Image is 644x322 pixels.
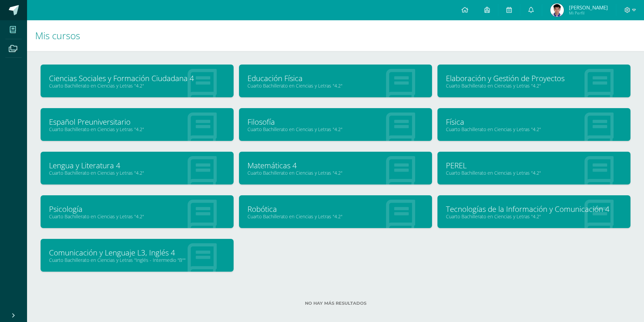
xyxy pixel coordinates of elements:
a: Educación Física [247,73,424,83]
a: Comunicación y Lenguaje L3, Inglés 4 [49,247,225,258]
a: Cuarto Bachillerato en Ciencias y Letras "4.2" [446,82,622,89]
a: Cuarto Bachillerato en Ciencias y Letras "4.2" [446,213,622,220]
a: Cuarto Bachillerato en Ciencias y Letras "4.2" [247,126,424,132]
img: 83e617e29b26c0ada76ea72cf6503f42.png [550,3,564,17]
span: Mi Perfil [569,10,608,16]
a: PEREL [446,160,622,171]
a: Cuarto Bachillerato en Ciencias y Letras "4.2" [49,82,225,89]
a: Matemáticas 4 [247,160,424,171]
a: Filosofía [247,117,424,127]
a: Cuarto Bachillerato en Ciencias y Letras "4.2" [49,170,225,176]
a: Elaboración y Gestión de Proyectos [446,73,622,83]
a: Cuarto Bachillerato en Ciencias y Letras "4.2" [247,170,424,176]
a: Cuarto Bachillerato en Ciencias y Letras "4.2" [446,170,622,176]
a: Lengua y Literatura 4 [49,160,225,171]
a: Cuarto Bachillerato en Ciencias y Letras "4.2" [446,126,622,132]
a: Cuarto Bachillerato en Ciencias y Letras "4.2" [49,126,225,132]
a: Física [446,117,622,127]
a: Español Preuniversitario [49,117,225,127]
a: Ciencias Sociales y Formación Ciudadana 4 [49,73,225,83]
a: Cuarto Bachillerato en Ciencias y Letras "4.2" [49,213,225,220]
a: Cuarto Bachillerato en Ciencias y Letras "4.2" [247,213,424,220]
a: Psicología [49,204,225,214]
a: Tecnologías de la Información y Comunicación 4 [446,204,622,214]
a: Cuarto Bachillerato en Ciencias y Letras "4.2" [247,82,424,89]
a: Cuarto Bachillerato en Ciencias y Letras "Inglés - Intermedio "B"" [49,257,225,263]
label: No hay más resultados [41,301,630,306]
span: [PERSON_NAME] [569,4,608,11]
a: Robótica [247,204,424,214]
span: Mis cursos [35,29,80,42]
